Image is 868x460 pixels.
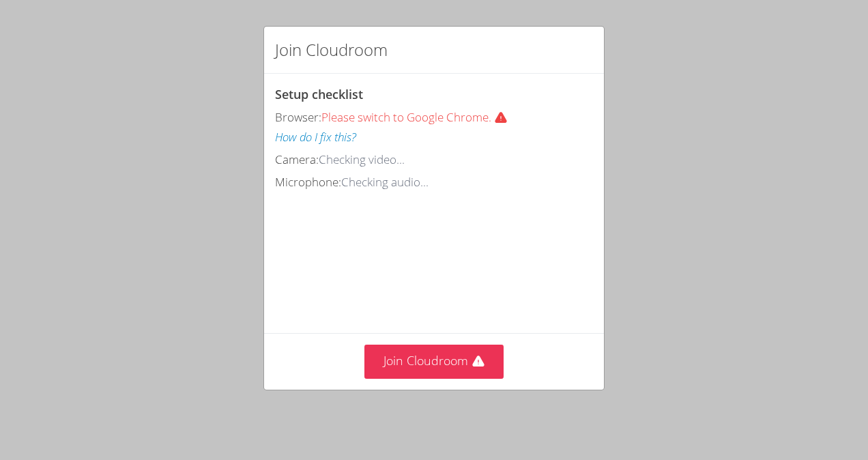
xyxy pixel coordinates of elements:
h2: Join Cloudroom [275,38,388,62]
span: Microphone: [275,174,341,190]
span: Setup checklist [275,86,363,102]
button: How do I fix this? [275,128,356,147]
span: Checking audio... [341,174,429,190]
button: Join Cloudroom [364,345,504,378]
span: Camera: [275,152,319,167]
span: Please switch to Google Chrome. [321,109,513,125]
span: Browser: [275,109,321,125]
span: Checking video... [319,152,405,167]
